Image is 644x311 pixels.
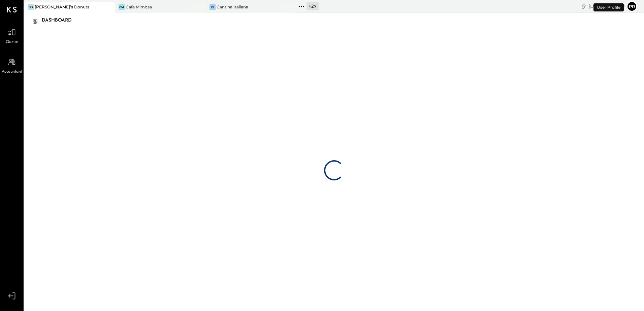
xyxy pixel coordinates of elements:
div: User Profile [593,3,624,11]
span: Accountant [2,69,22,75]
div: + 27 [307,2,319,10]
div: Dashboard [42,15,78,26]
div: copy link [580,3,587,10]
div: BD [28,4,34,10]
span: Queue [6,39,18,45]
div: [PERSON_NAME]’s Donuts [35,4,89,10]
a: Accountant [0,56,23,75]
div: Cantina Italiana [217,4,248,10]
div: Cafe Mimosa [126,4,152,10]
div: CM [119,4,125,10]
button: Pr [626,1,637,12]
div: [DATE] [589,3,625,9]
a: Queue [0,26,23,45]
div: CI [210,4,216,10]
